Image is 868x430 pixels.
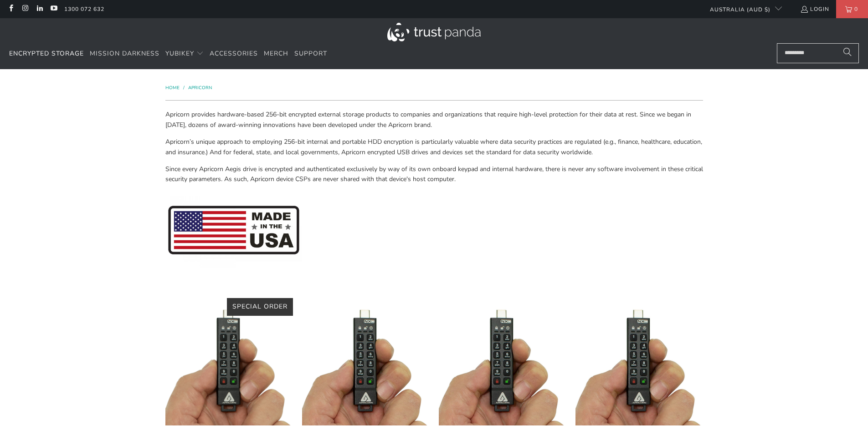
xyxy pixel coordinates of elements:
[294,49,327,58] span: Support
[439,298,566,425] img: Apricorn Aegis Secure Key 3NXC 32GB - Trust Panda
[36,5,43,13] a: Trust Panda Australia on LinkedIn
[90,49,159,58] span: Mission Darkness
[264,43,288,65] a: Merch
[387,23,481,41] img: Trust Panda Australia
[264,49,288,58] span: Merch
[232,302,288,311] span: Special Order
[90,43,159,65] a: Mission Darkness
[7,5,15,13] a: Trust Panda Australia on Facebook
[575,298,703,425] img: Apricorn Aegis Secure Key 3NXC 64GB - Trust Panda
[9,43,84,65] a: Encrypted Storage
[165,110,691,129] span: Apricorn provides hardware-based 256-bit encrypted external storage products to companies and org...
[9,49,84,58] span: Encrypted Storage
[210,49,258,58] span: Accessories
[64,4,104,14] a: 1300 072 632
[50,5,57,13] a: Trust Panda Australia on YouTube
[777,43,859,63] input: Search...
[165,137,702,156] span: Apricorn’s unique approach to employing 256-bit internal and portable HDD encryption is particula...
[302,298,430,425] img: Apricorn Aegis Secure Key 3NXC 16GB
[188,85,212,91] a: Apricorn
[165,298,293,425] img: Apricorn Aegis Secure Key 3NXC 8GB - Trust Panda
[165,165,703,183] span: Since every Apricorn Aegis drive is encrypted and authenticated exclusively by way of its own onb...
[836,43,859,63] button: Search
[165,49,194,58] span: YubiKey
[21,5,29,13] a: Trust Panda Australia on Instagram
[165,85,181,91] a: Home
[800,4,829,14] a: Login
[9,43,327,65] nav: Translation missing: en.navigation.header.main_nav
[165,43,204,65] summary: YubiKey
[210,43,258,65] a: Accessories
[165,298,293,425] a: Apricorn Aegis Secure Key 3NXC 8GB - Trust Panda Apricorn Aegis Secure Key 3NXC 8GB - Trust Panda
[183,85,185,91] span: /
[294,43,327,65] a: Support
[165,85,180,91] span: Home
